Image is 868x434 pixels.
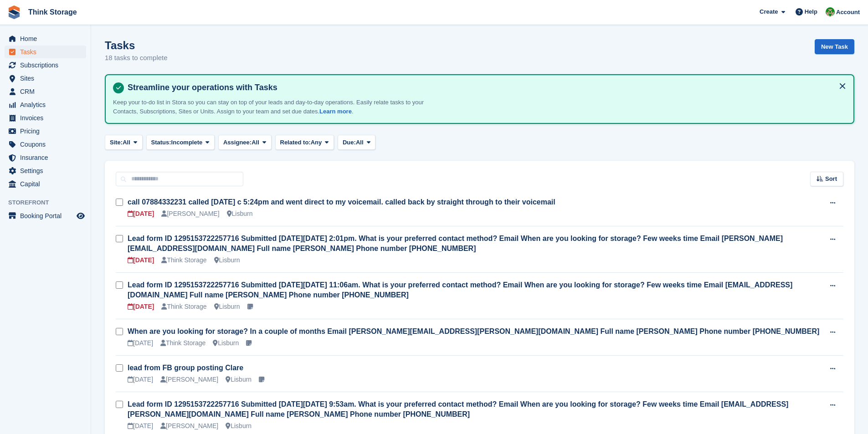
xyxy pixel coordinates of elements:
a: menu [5,125,86,138]
h4: Streamline your operations with Tasks [124,82,846,93]
div: Lisburn [226,421,252,431]
span: Home [20,32,75,45]
span: All [356,138,364,147]
span: Settings [20,164,75,177]
div: Lisburn [213,338,239,348]
div: [DATE] [128,302,154,311]
div: [PERSON_NAME] [161,209,219,219]
button: Due: All [338,135,375,150]
span: Capital [20,178,75,190]
div: [DATE] [128,421,153,431]
span: CRM [20,85,75,98]
a: Lead form ID 1295153722257716 Submitted [DATE][DATE] 9:53am. What is your preferred contact metho... [128,400,788,418]
a: menu [5,178,86,190]
p: Keep your to-do list in Stora so you can stay on top of your leads and day-to-day operations. Eas... [113,98,432,116]
div: Lisburn [214,255,240,265]
div: Lisburn [227,209,253,219]
span: Insurance [20,151,75,164]
span: Site: [110,138,123,147]
span: Help [805,7,817,16]
span: Subscriptions [20,59,75,71]
div: Lisburn [214,302,240,311]
div: Lisburn [226,375,252,384]
div: Think Storage [161,302,206,311]
div: Think Storage [160,338,205,348]
span: All [252,138,259,147]
a: lead from FB group posting Clare [128,364,243,372]
a: menu [5,209,86,222]
span: Pricing [20,125,75,138]
div: [DATE] [128,255,154,265]
p: 18 tasks to complete [105,53,168,63]
span: Analytics [20,98,75,111]
a: Learn more [319,108,352,115]
div: [DATE] [128,375,153,384]
span: Due: [343,138,356,147]
a: New Task [815,39,854,54]
a: Lead form ID 1295153722257716 Submitted [DATE][DATE] 11:06am. What is your preferred contact meth... [128,281,792,299]
h1: Tasks [105,39,168,51]
a: Preview store [75,210,86,221]
span: Assignee: [223,138,252,147]
a: menu [5,151,86,164]
span: Any [311,138,322,147]
a: menu [5,32,86,45]
div: [DATE] [128,209,154,219]
a: When are you looking for storage? In a couple of months Email [PERSON_NAME][EMAIL_ADDRESS][PERSON... [128,327,819,335]
div: [PERSON_NAME] [160,421,218,431]
img: stora-icon-8386f47178a22dfd0bd8f6a31ec36ba5ce8667c1dd55bd0f319d3a0aa187defe.svg [7,5,21,19]
div: [PERSON_NAME] [160,375,218,384]
span: Create [760,7,778,16]
span: Related to: [280,138,311,147]
span: Account [836,8,860,17]
span: Coupons [20,138,75,151]
span: Incomplete [171,138,203,147]
a: menu [5,98,86,111]
a: Lead form ID 1295153722257716 Submitted [DATE][DATE] 2:01pm. What is your preferred contact metho... [128,235,783,252]
button: Assignee: All [218,135,272,150]
span: Booking Portal [20,209,75,222]
a: menu [5,46,86,58]
a: menu [5,85,86,98]
a: Think Storage [25,5,81,20]
button: Status: Incomplete [146,135,215,150]
a: menu [5,164,86,177]
span: Storefront [8,198,91,207]
a: menu [5,112,86,124]
span: Sort [825,174,837,184]
a: menu [5,138,86,151]
span: All [123,138,130,147]
button: Related to: Any [275,135,334,150]
div: [DATE] [128,338,153,348]
img: Sarah Mackie [826,7,835,16]
span: Sites [20,72,75,85]
span: Status: [151,138,171,147]
span: Tasks [20,46,75,58]
a: call 07884332231 called [DATE] c 5:24pm and went direct to my voicemail. called back by straight ... [128,198,555,206]
div: Think Storage [161,255,206,265]
button: Site: All [105,135,143,150]
a: menu [5,59,86,71]
a: menu [5,72,86,85]
span: Invoices [20,112,75,124]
